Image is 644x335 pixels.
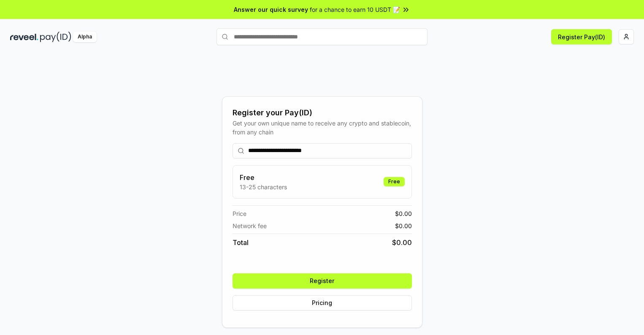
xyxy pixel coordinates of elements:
[240,172,287,182] h3: Free
[233,237,249,248] span: Total
[384,177,405,186] div: Free
[395,221,412,230] span: $ 0.00
[392,237,412,248] span: $ 0.00
[310,5,400,14] span: for a chance to earn 10 USDT 📝
[233,221,267,230] span: Network fee
[233,119,412,136] div: Get your own unique name to receive any crypto and stablecoin, from any chain
[233,295,412,310] button: Pricing
[73,32,97,42] div: Alpha
[233,209,246,218] span: Price
[395,209,412,218] span: $ 0.00
[240,182,287,191] p: 13-25 characters
[233,107,412,119] div: Register your Pay(ID)
[551,29,612,44] button: Register Pay(ID)
[40,32,71,42] img: pay_id
[234,5,308,14] span: Answer our quick survey
[10,32,38,42] img: reveel_dark
[233,273,412,289] button: Register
